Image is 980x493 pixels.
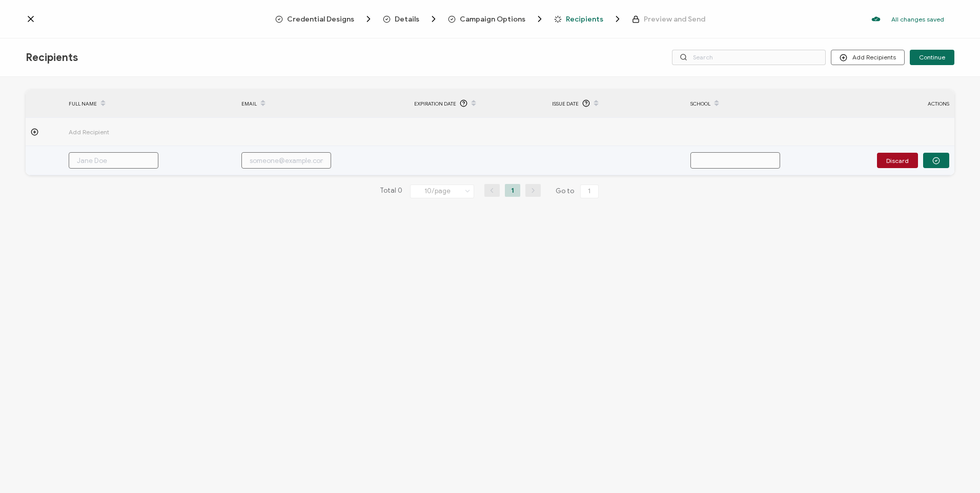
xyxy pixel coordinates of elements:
span: Credential Designs [287,15,354,23]
span: Campaign Options [448,14,545,24]
span: Continue [919,54,945,60]
span: Campaign Options [460,15,525,23]
div: School [685,95,823,112]
iframe: Chat Widget [929,444,980,493]
span: Preview and Send [644,15,705,23]
span: Issue Date [552,98,579,110]
span: Recipients [554,14,623,24]
span: Preview and Send [632,15,705,23]
span: Recipients [26,51,78,64]
div: ACTIONS [857,98,954,110]
button: Add Recipients [831,50,905,65]
li: 1 [505,184,520,197]
div: EMAIL [236,95,409,112]
input: Select [410,184,474,198]
span: Recipients [566,15,603,23]
span: Add Recipient [69,126,166,138]
span: Details [383,14,439,24]
span: Expiration Date [414,98,456,110]
span: Credential Designs [275,14,374,24]
input: Search [672,50,826,65]
span: Total 0 [380,184,402,198]
input: someone@example.com [241,152,331,169]
div: FULL NAME [64,95,236,112]
p: All changes saved [891,15,944,23]
button: Continue [910,50,954,65]
div: Breadcrumb [275,14,705,24]
span: Go to [556,184,601,198]
input: Jane Doe [69,152,158,169]
span: Details [395,15,419,23]
button: Discard [877,153,918,168]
